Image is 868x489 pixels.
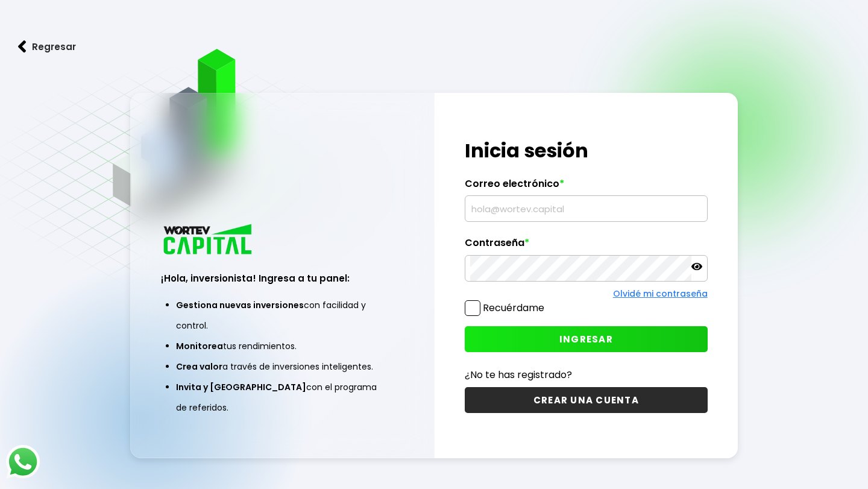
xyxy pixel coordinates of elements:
p: ¿No te has registrado? [465,367,707,382]
span: Crea valor [176,361,222,373]
span: INGRESAR [559,333,613,345]
span: Invita y [GEOGRAPHIC_DATA] [176,381,306,393]
img: flecha izquierda [18,40,27,53]
button: INGRESAR [465,326,707,352]
img: logos_whatsapp-icon.242b2217.svg [6,445,40,479]
input: hola@wortev.capital [470,196,702,221]
label: Recuérdame [483,301,544,315]
img: logo_wortev_capital [161,222,256,258]
a: ¿No te has registrado?CREAR UNA CUENTA [465,367,707,413]
button: CREAR UNA CUENTA [465,387,707,413]
label: Contraseña [465,237,707,255]
li: a través de inversiones inteligentes. [176,356,388,377]
span: Gestiona nuevas inversiones [176,299,304,311]
h3: ¡Hola, inversionista! Ingresa a tu panel: [161,271,403,285]
li: tus rendimientos. [176,336,388,356]
li: con el programa de referidos. [176,377,388,418]
li: con facilidad y control. [176,295,388,336]
h1: Inicia sesión [465,136,707,165]
a: Olvidé mi contraseña [613,288,708,300]
label: Correo electrónico [465,178,707,196]
span: Monitorea [176,340,223,352]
